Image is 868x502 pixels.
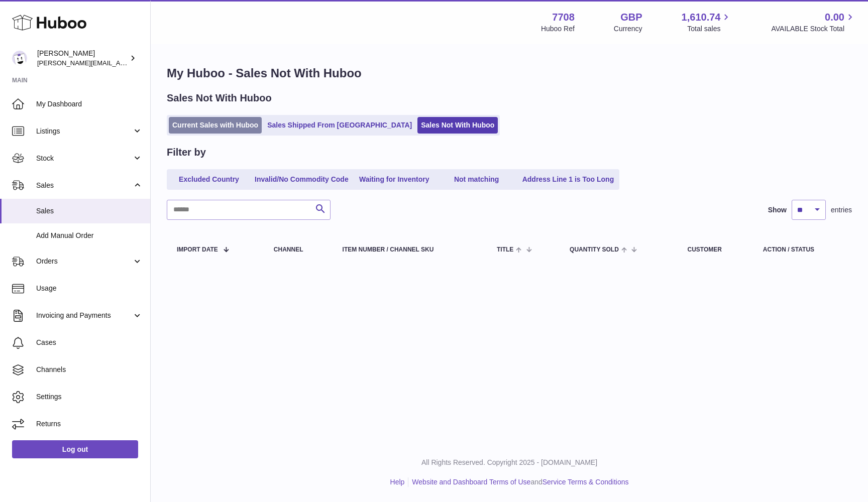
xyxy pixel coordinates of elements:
[169,171,249,188] a: Excluded Country
[390,478,405,486] a: Help
[497,246,513,253] span: Title
[36,154,132,163] span: Stock
[36,311,132,320] span: Invoicing and Payments
[541,24,575,34] div: Huboo Ref
[36,392,143,402] span: Settings
[408,477,628,487] li: and
[167,65,852,81] h1: My Huboo - Sales Not With Huboo
[570,246,619,253] span: Quantity Sold
[12,440,138,458] a: Log out
[763,246,842,253] div: Action / Status
[36,365,143,374] span: Channels
[354,171,435,188] a: Waiting for Inventory
[36,231,143,240] span: Add Manual Order
[36,99,143,109] span: My Dashboard
[36,127,132,136] span: Listings
[771,24,856,34] span: AVAILABLE Stock Total
[264,117,415,134] a: Sales Shipped From [GEOGRAPHIC_DATA]
[552,11,575,24] strong: 7708
[36,419,143,429] span: Returns
[36,181,132,190] span: Sales
[37,49,128,68] div: [PERSON_NAME]
[825,11,844,24] span: 0.00
[831,205,852,215] span: entries
[682,11,721,24] span: 1,610.74
[771,11,856,34] a: 0.00 AVAILABLE Stock Total
[412,478,530,486] a: Website and Dashboard Terms of Use
[36,257,132,266] span: Orders
[687,24,732,34] span: Total sales
[167,146,206,159] h2: Filter by
[614,24,642,34] div: Currency
[682,11,732,34] a: 1,610.74 Total sales
[36,338,143,347] span: Cases
[12,51,27,66] img: victor@erbology.co
[167,91,272,105] h2: Sales Not With Huboo
[768,205,787,215] label: Show
[542,478,629,486] a: Service Terms & Conditions
[36,206,143,216] span: Sales
[519,171,618,188] a: Address Line 1 is Too Long
[274,246,322,253] div: Channel
[251,171,352,188] a: Invalid/No Commodity Code
[688,246,743,253] div: Customer
[159,458,860,467] p: All Rights Reserved. Copyright 2025 - [DOMAIN_NAME]
[417,117,498,134] a: Sales Not With Huboo
[37,59,201,67] span: [PERSON_NAME][EMAIL_ADDRESS][DOMAIN_NAME]
[169,117,262,134] a: Current Sales with Huboo
[620,11,642,24] strong: GBP
[36,284,143,293] span: Usage
[437,171,517,188] a: Not matching
[343,246,477,253] div: Item Number / Channel SKU
[177,246,218,253] span: Import date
